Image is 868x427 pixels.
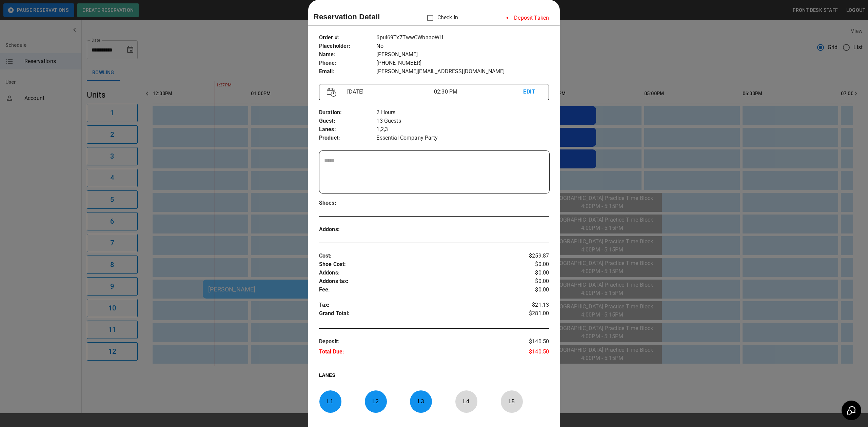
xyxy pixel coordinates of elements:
[319,108,377,117] p: Duration :
[511,338,549,348] p: $140.50
[376,108,549,117] p: 2 Hours
[344,88,434,96] p: [DATE]
[319,338,511,348] p: Deposit :
[500,393,523,409] p: L 5
[376,117,549,125] p: 13 Guests
[319,125,377,134] p: Lanes :
[410,393,432,409] p: L 3
[376,59,549,67] p: [PHONE_NUMBER]
[319,286,511,294] p: Fee :
[319,34,377,42] p: Order # :
[376,50,549,59] p: [PERSON_NAME]
[319,309,511,320] p: Grand Total :
[511,260,549,269] p: $0.00
[319,50,377,59] p: Name :
[319,269,511,277] p: Addons :
[319,301,511,309] p: Tax :
[314,11,380,22] p: Reservation Detail
[511,252,549,260] p: $259.87
[319,393,341,409] p: L 1
[319,277,511,286] p: Addons tax :
[376,42,549,50] p: No
[327,88,336,97] img: Vector
[319,348,511,358] p: Total Due :
[423,11,458,25] p: Check In
[523,88,541,96] p: EDIT
[319,59,377,67] p: Phone :
[501,11,554,25] li: Deposit Taken
[455,393,477,409] p: L 4
[364,393,387,409] p: L 2
[434,88,523,96] p: 02:30 PM
[511,348,549,358] p: $140.50
[511,269,549,277] p: $0.00
[319,199,377,207] p: Shoes :
[319,372,549,381] p: LANES
[376,67,549,76] p: [PERSON_NAME][EMAIL_ADDRESS][DOMAIN_NAME]
[319,42,377,50] p: Placeholder :
[511,301,549,309] p: $21.13
[319,117,377,125] p: Guest :
[376,125,549,134] p: 1,2,3
[319,67,377,76] p: Email :
[511,277,549,286] p: $0.00
[319,252,511,260] p: Cost :
[511,286,549,294] p: $0.00
[319,260,511,269] p: Shoe Cost :
[319,134,377,142] p: Product :
[511,309,549,320] p: $281.00
[319,225,377,234] p: Addons :
[376,34,549,42] p: 6puI69Tx7TwwCWbaaoWH
[376,134,549,142] p: Essential Company Party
